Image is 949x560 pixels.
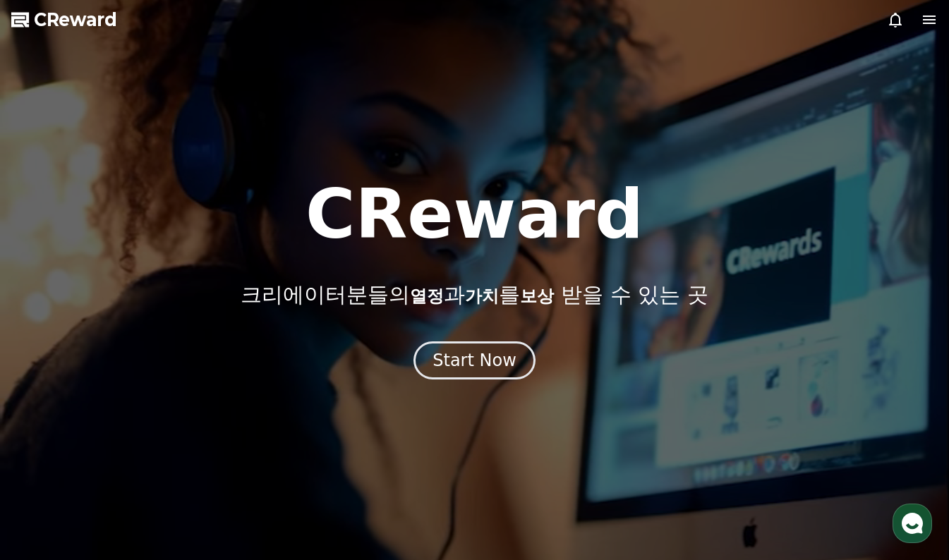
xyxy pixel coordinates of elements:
[413,341,536,379] button: Start Now
[4,443,93,478] a: 홈
[44,464,53,475] span: 홈
[93,443,182,478] a: 대화
[129,465,146,476] span: 대화
[413,355,536,369] a: Start Now
[410,286,444,306] span: 열정
[520,286,554,306] span: 보상
[433,349,516,372] div: Start Now
[218,464,235,475] span: 설정
[11,8,117,31] a: CReward
[465,286,499,306] span: 가치
[34,8,117,31] span: CReward
[241,282,708,308] p: 크리에이터분들의 과 를 받을 수 있는 곳
[182,443,271,478] a: 설정
[306,181,643,248] h1: CReward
